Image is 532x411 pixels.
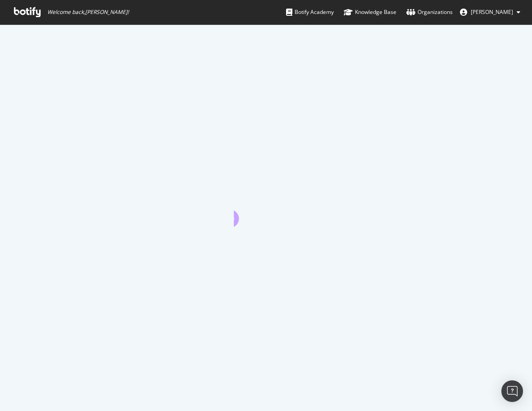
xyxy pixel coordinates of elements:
div: Open Intercom Messenger [501,380,523,402]
div: animation [234,194,299,227]
div: Knowledge Base [344,8,396,17]
button: [PERSON_NAME] [453,5,527,19]
span: Paul Leclercq [471,8,513,16]
span: Welcome back, [PERSON_NAME] ! [47,9,129,16]
div: Botify Academy [286,8,334,17]
div: Organizations [406,8,453,17]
